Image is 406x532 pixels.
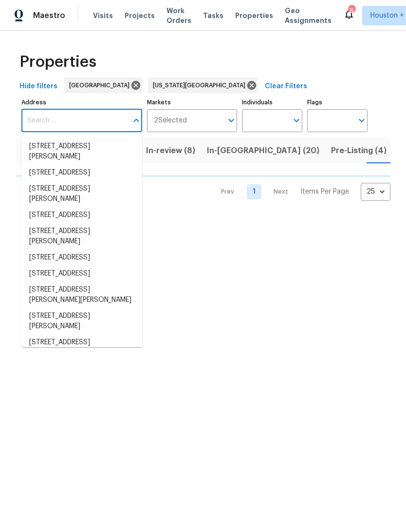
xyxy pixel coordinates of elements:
[21,250,142,266] li: [STREET_ADDRESS]
[19,80,57,93] span: Hide filters
[146,144,195,158] span: In-review (8)
[147,99,238,105] label: Markets
[265,80,307,93] span: Clear Filters
[16,78,61,96] button: Hide filters
[21,109,128,132] input: Search ...
[307,99,368,105] label: Flags
[19,57,96,67] span: Properties
[285,6,332,25] span: Geo Assignments
[21,335,142,351] li: [STREET_ADDRESS]
[224,114,238,127] button: Open
[212,183,390,201] nav: Pagination Navigation
[261,78,311,96] button: Clear Filters
[129,114,143,127] button: Close
[69,80,133,90] span: [GEOGRAPHIC_DATA]
[21,165,142,181] li: [STREET_ADDRESS]
[33,11,65,20] span: Maestro
[21,308,142,335] li: [STREET_ADDRESS][PERSON_NAME]
[21,99,142,105] label: Address
[247,184,261,199] a: Goto page 1
[361,179,390,204] div: 25
[348,6,355,16] div: 8
[21,223,142,250] li: [STREET_ADDRESS][PERSON_NAME]
[21,282,142,308] li: [STREET_ADDRESS][PERSON_NAME][PERSON_NAME]
[93,11,113,20] span: Visits
[21,181,142,207] li: [STREET_ADDRESS][PERSON_NAME]
[21,138,142,165] li: [STREET_ADDRESS][PERSON_NAME]
[166,6,191,25] span: Work Orders
[235,11,273,20] span: Properties
[153,80,249,90] span: [US_STATE][GEOGRAPHIC_DATA]
[125,11,155,20] span: Projects
[300,187,349,197] p: Items Per Page
[21,266,142,282] li: [STREET_ADDRESS]
[203,12,223,19] span: Tasks
[355,114,369,127] button: Open
[290,114,303,127] button: Open
[64,78,142,93] div: [GEOGRAPHIC_DATA]
[331,144,387,158] span: Pre-Listing (4)
[148,78,258,93] div: [US_STATE][GEOGRAPHIC_DATA]
[21,207,142,223] li: [STREET_ADDRESS]
[242,99,302,105] label: Individuals
[154,117,187,125] span: 2 Selected
[207,144,319,158] span: In-[GEOGRAPHIC_DATA] (20)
